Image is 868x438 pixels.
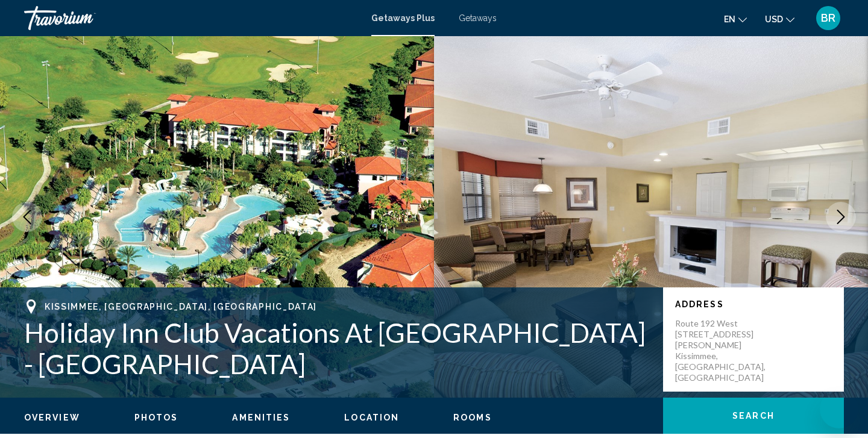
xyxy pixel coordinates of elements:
button: Photos [134,412,178,423]
button: Change currency [765,10,794,28]
a: Getaways [459,13,497,23]
h1: Holiday Inn Club Vacations At [GEOGRAPHIC_DATA] - [GEOGRAPHIC_DATA] [24,317,651,380]
a: Getaways Plus [371,13,435,23]
span: Rooms [453,413,492,422]
p: Address [675,299,832,309]
button: Location [344,412,399,423]
button: Search [663,398,844,434]
span: Amenities [232,413,290,422]
span: Search [732,411,775,421]
button: User Menu [813,5,844,31]
span: USD [765,14,783,24]
button: Change language [724,10,747,28]
p: Route 192 West [STREET_ADDRESS][PERSON_NAME] Kissimmee, [GEOGRAPHIC_DATA], [GEOGRAPHIC_DATA] [675,318,772,383]
button: Previous image [12,202,42,232]
button: Overview [24,412,80,423]
span: Overview [24,413,80,422]
span: en [724,14,735,24]
button: Next image [826,202,856,232]
span: Location [344,413,399,422]
span: BR [821,12,835,24]
a: Travorium [24,6,359,30]
span: Photos [134,413,178,422]
span: Kissimmee, [GEOGRAPHIC_DATA], [GEOGRAPHIC_DATA] [45,302,317,311]
button: Amenities [232,412,290,423]
button: Rooms [453,412,492,423]
iframe: Botón para iniciar la ventana de mensajería [820,390,858,428]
